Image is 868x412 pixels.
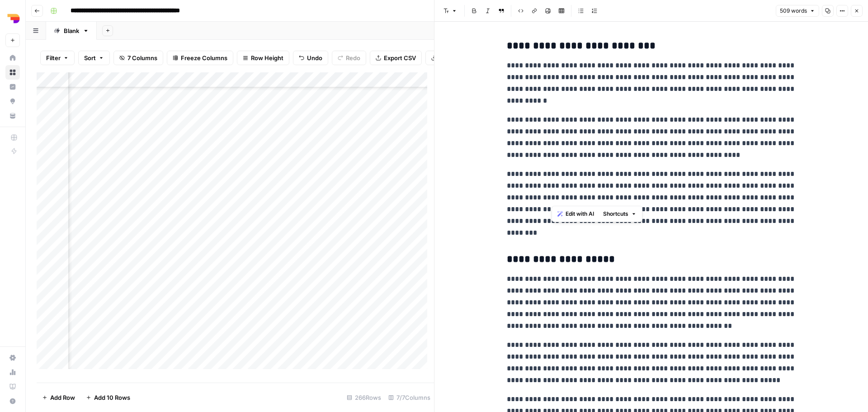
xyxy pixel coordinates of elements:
a: Usage [5,365,20,379]
button: Filter [40,51,75,65]
span: 509 words [780,7,807,15]
a: Blank [46,22,97,40]
a: Your Data [5,109,20,123]
span: Undo [307,53,322,62]
span: Freeze Columns [181,53,227,62]
span: Sort [84,53,96,62]
button: Export CSV [370,51,422,65]
button: Workspace: Depends [5,7,20,30]
button: Row Height [237,51,289,65]
span: Edit with AI [566,210,594,218]
button: Add Row [37,390,80,405]
button: Add 10 Rows [80,390,136,405]
div: 7/7 Columns [385,390,434,405]
span: Shortcuts [603,210,628,218]
button: 7 Columns [113,51,163,65]
a: Learning Hub [5,379,20,394]
span: Redo [346,53,360,62]
span: Filter [46,53,61,62]
span: Add Row [50,393,75,402]
button: Redo [332,51,366,65]
button: Help + Support [5,394,20,408]
button: Freeze Columns [167,51,233,65]
span: Export CSV [384,53,416,62]
img: Depends Logo [5,10,22,27]
a: Home [5,51,20,65]
a: Settings [5,350,20,365]
button: Sort [78,51,110,65]
a: Opportunities [5,94,20,109]
span: Add 10 Rows [94,393,130,402]
span: 7 Columns [127,53,157,62]
button: Shortcuts [599,208,640,220]
button: 509 words [776,5,819,17]
span: Row Height [251,53,283,62]
button: Undo [293,51,328,65]
a: Insights [5,80,20,94]
div: Blank [64,26,79,35]
a: Browse [5,65,20,80]
button: Edit with AI [554,208,598,220]
div: 266 Rows [343,390,385,405]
